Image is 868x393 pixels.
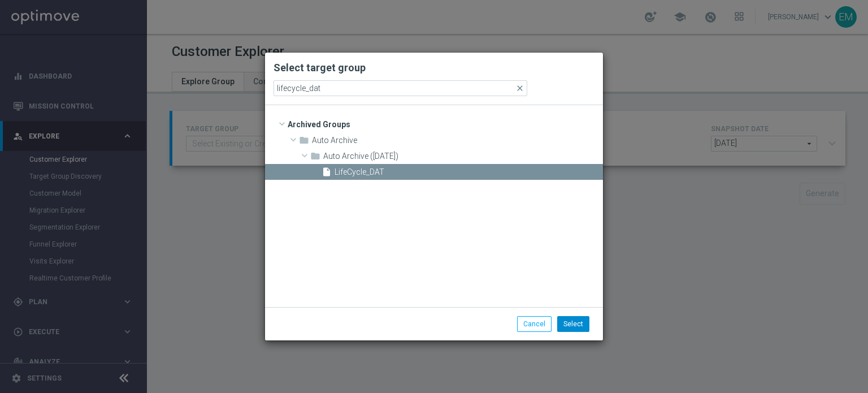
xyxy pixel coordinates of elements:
[335,167,603,177] span: LifeCycle_DAT
[274,80,527,96] input: Quick find group or folder
[515,84,524,93] span: close
[299,135,309,148] i: folder
[274,61,594,75] h2: Select target group
[312,136,603,145] span: Auto Archive
[288,116,603,132] span: Archived Groups
[322,167,332,180] i: insert_drive_file
[557,316,589,332] button: Select
[323,152,603,161] span: Auto Archive (2024-01-29)
[310,151,320,164] i: folder
[517,316,552,332] button: Cancel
